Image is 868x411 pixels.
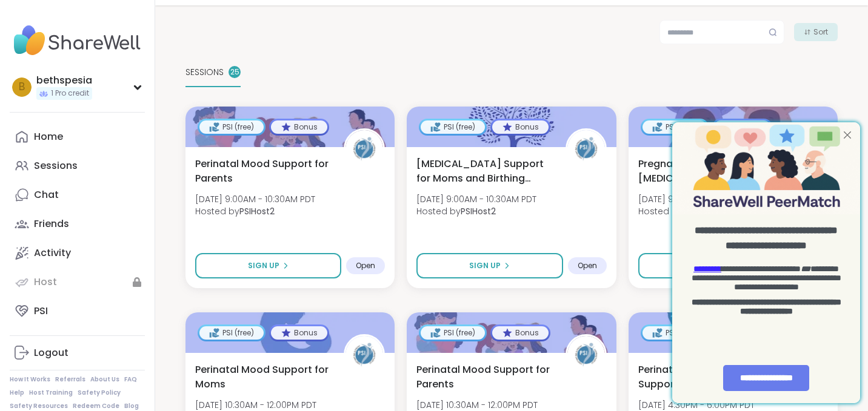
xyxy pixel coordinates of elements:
img: ShareWell Nav Logo [10,19,145,62]
span: Perinatal Mood Support for Parents [195,157,330,186]
span: [DATE] 10:30AM - 12:00PM PDT [195,399,316,411]
a: Logout [10,338,145,367]
a: Host Training [29,389,73,397]
span: 1 Pro credit [51,88,89,99]
a: Safety Policy [78,389,121,397]
img: PSIHost2 [346,336,383,373]
div: Sessions [34,159,78,173]
div: bethspesia [36,74,92,87]
span: Hosted by [195,205,315,217]
span: Open [578,261,597,271]
a: Home [10,122,145,151]
div: Bonus [492,120,549,134]
a: PSI [10,297,145,326]
a: Referrals [55,375,85,384]
span: [DATE] 9:00AM - 10:30AM PDT [638,193,758,205]
div: PSI (free) [421,326,485,340]
div: PSI (free) [421,120,485,134]
span: [DATE] 9:00AM - 10:30AM PDT [416,193,536,205]
span: Sign Up [248,260,279,271]
div: Host [34,275,57,289]
img: PSIHost2 [567,336,605,373]
div: 25 [229,66,241,78]
button: Sign Up [638,253,784,278]
span: Sort [813,27,828,38]
iframe: Slideout [667,115,868,411]
div: Friends [34,217,69,231]
button: Sign Up [195,253,341,278]
a: Chat [10,180,145,209]
div: Chat [34,188,59,202]
div: Bonus [492,326,549,340]
b: PSIHost2 [461,205,496,217]
div: Activity [34,246,71,260]
a: Help [10,389,24,397]
div: Home [34,130,63,143]
a: Activity [10,238,145,268]
a: Sessions [10,151,145,180]
span: [DATE] 10:30AM - 12:00PM PDT [416,399,538,411]
span: [MEDICAL_DATA] Support for Moms and Birthing People [416,157,552,186]
span: Hosted by [638,205,758,217]
a: Blog [124,402,139,410]
span: [DATE] 4:30PM - 6:00PM PDT [638,399,755,411]
span: Pregnant and [MEDICAL_DATA] Parents of Multiples [638,157,773,186]
span: Open [356,261,375,271]
div: PSI (free) [643,326,707,340]
span: SESSIONS [185,66,224,79]
span: Hosted by [416,205,536,217]
div: Bonus [271,326,327,340]
a: Host [10,268,145,297]
div: Logout [34,346,68,360]
span: Perinatal [MEDICAL_DATA] Support for Survivors [638,363,773,392]
b: PSIHost2 [239,205,275,217]
div: Bonus [271,120,327,134]
a: Friends [10,209,145,238]
span: [DATE] 9:00AM - 10:30AM PDT [195,193,315,205]
div: PSI (free) [199,326,264,340]
a: About Us [90,375,119,384]
span: b [19,79,25,95]
div: PSI (free) [199,120,264,134]
a: Safety Resources [10,402,68,410]
span: Perinatal Mood Support for Parents [416,363,552,392]
img: PSIHost2 [346,130,383,168]
a: FAQ [124,375,137,384]
a: Redeem Code [73,402,119,410]
div: PSI [34,304,48,318]
span: Sign Up [469,260,501,271]
img: PSIHost2 [567,130,605,168]
div: PSI (free) [643,120,707,134]
a: How It Works [10,375,50,384]
button: Sign Up [416,253,563,278]
span: Perinatal Mood Support for Moms [195,363,330,392]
